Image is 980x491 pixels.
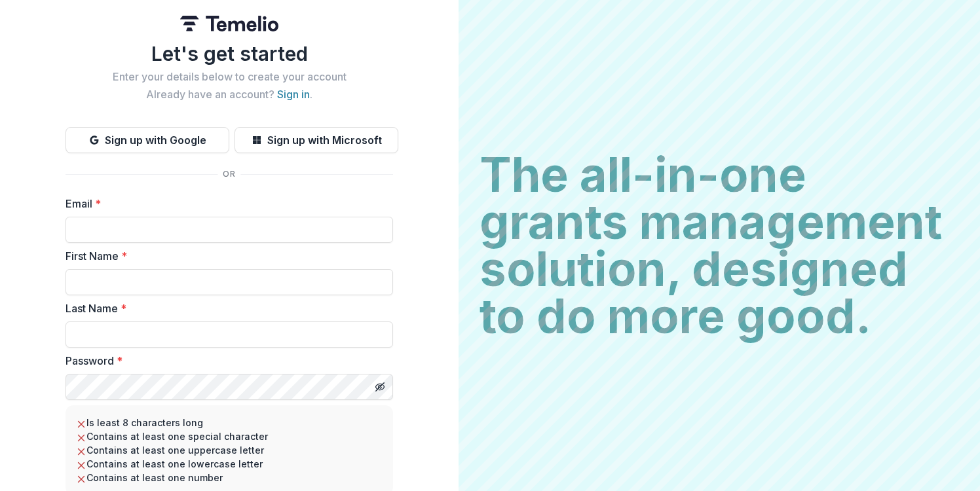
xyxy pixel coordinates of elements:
[66,353,385,369] label: Password
[66,88,393,101] h2: Already have an account? .
[66,300,385,316] label: Last Name
[66,42,393,65] h1: Let's get started
[76,429,383,443] li: Contains at least one special character
[76,471,383,484] li: Contains at least one number
[66,196,385,211] label: Email
[66,71,393,83] h2: Enter your details below to create your account
[76,443,383,457] li: Contains at least one uppercase letter
[66,248,385,264] label: First Name
[369,376,390,397] button: Toggle password visibility
[76,457,383,471] li: Contains at least one lowercase letter
[76,416,383,429] li: Is least 8 characters long
[180,16,278,31] img: Temelio
[66,127,229,153] button: Sign up with Google
[277,88,310,101] a: Sign in
[235,127,398,153] button: Sign up with Microsoft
